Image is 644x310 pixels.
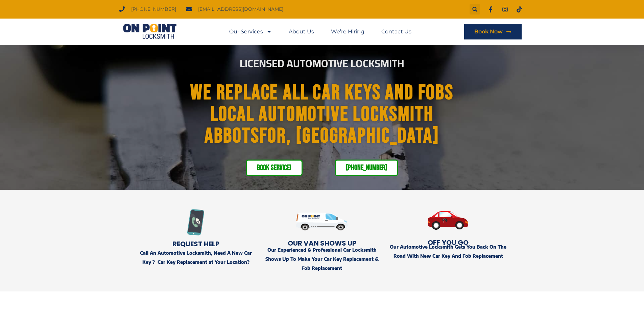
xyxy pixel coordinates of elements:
a: Book Now [464,24,522,39]
p: Our Automotive Locksmith Gets You Back On The Road With New Car Key And Fob Replacement [388,242,508,260]
a: We’re Hiring [331,24,364,39]
span: Book Now [474,29,503,34]
div: Search [470,4,480,15]
h2: OUR VAN Shows Up [262,240,382,247]
a: Contact Us [381,24,411,39]
p: Call An Automotive Locksmith, Need A New Car Key ? Car Key Replacement at Your Location? [136,248,256,266]
img: Automotive Locksmith Abbotsford, BC 1 [296,200,348,243]
span: [PHONE_NUMBER] [346,164,387,172]
a: [PHONE_NUMBER] [335,160,398,176]
a: About Us [289,24,314,39]
h2: Licensed Automotive Locksmith [135,58,509,69]
h1: We Replace all Car Keys and Fobs Local Automotive Locksmith Abbotsfor, [GEOGRAPHIC_DATA] [140,82,504,147]
span: Book service! [257,164,291,172]
h2: Off You Go [388,239,508,246]
p: Our Experienced & Professional Car Locksmith Shows Up To Make Your Car Key Replacement & Fob Repl... [262,245,382,273]
span: [PHONE_NUMBER] [129,5,176,14]
img: Call for Emergency Locksmith Services Help in Coquitlam Tri-cities [183,209,209,235]
nav: Menu [229,24,411,39]
img: Automotive Locksmith Abbotsford, BC 2 [388,200,508,241]
span: [EMAIL_ADDRESS][DOMAIN_NAME] [196,5,283,14]
a: Book service! [246,160,303,176]
h2: Request Help [136,241,256,247]
a: Our Services [229,24,272,39]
